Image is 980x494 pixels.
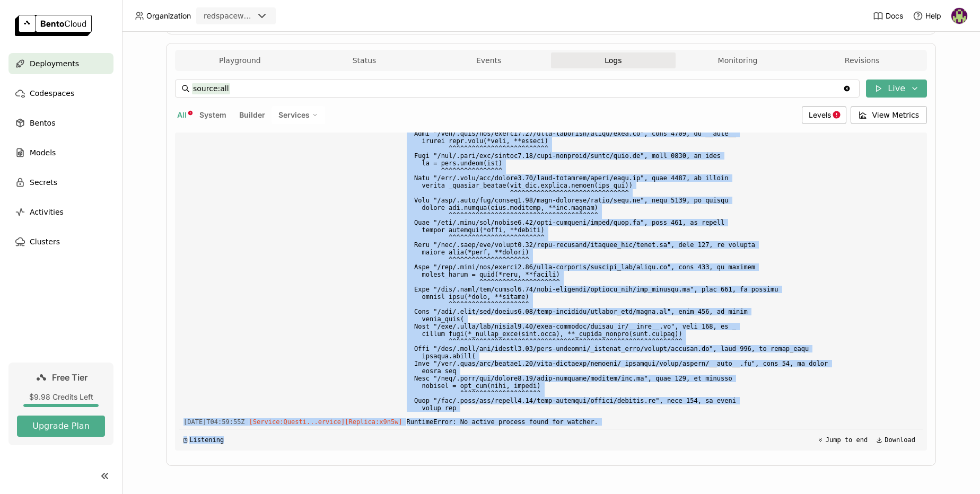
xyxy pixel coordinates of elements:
button: Monitoring [676,52,800,68]
button: Revisions [800,52,924,68]
span: Models [30,146,56,159]
a: Clusters [8,231,113,252]
button: Download [873,434,918,446]
div: $9.98 Credits Left [17,392,105,402]
span: Deployments [30,57,79,70]
span: Bentos [30,117,55,129]
a: Free Tier$9.98 Credits LeftUpgrade Plan [8,363,113,445]
span: Clusters [30,235,60,248]
div: redspaceworks [204,11,253,21]
a: Activities [8,201,113,223]
span: Loremipsu (dolo sitame cons adip): Elit "/sed/.doei/tem/incidid", utla 15, et <dolore> mag.aliq(e... [407,98,918,414]
a: Codespaces [8,83,113,104]
span: All [177,110,187,119]
button: System [197,108,229,122]
div: Help [913,11,941,21]
button: Playground [178,52,302,68]
span: Secrets [30,176,57,189]
button: Upgrade Plan [17,416,105,437]
button: Status [302,52,427,68]
a: Deployments [8,53,113,74]
input: Selected redspaceworks. [255,11,256,22]
a: Secrets [8,172,113,193]
button: All [175,108,189,122]
div: Listening [183,436,224,444]
span: [Replica:x9n5w] [345,418,402,426]
span: RuntimeError: No active process found for watcher. [407,416,918,428]
div: Services [272,106,325,124]
span: 2025-09-25T04:59:55.254Z [183,416,245,428]
button: Events [426,52,551,68]
span: Activities [30,206,64,218]
button: Jump to end [814,434,871,446]
a: Models [8,142,113,163]
span: Organization [146,11,191,21]
span: Free Tier [52,372,87,383]
svg: Clear value [843,84,851,93]
span: Services [278,110,310,120]
button: View Metrics [851,106,927,124]
span: Levels [809,110,831,119]
button: Live [866,80,927,98]
button: Builder [237,108,267,122]
a: Docs [873,11,903,21]
span: [Service:Questi...ervice] [249,418,345,426]
img: logo [15,15,92,36]
div: Levels [802,106,846,124]
span: View Metrics [872,110,920,120]
img: Ranajit Sahoo [951,8,967,24]
span: Help [925,11,941,21]
span: Docs [886,11,903,21]
span: System [199,110,226,119]
a: Bentos [8,112,113,134]
span: Logs [605,56,622,65]
span: ◳ [183,436,187,444]
span: Builder [239,110,265,119]
input: Search [192,80,843,97]
span: Codespaces [30,87,74,100]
